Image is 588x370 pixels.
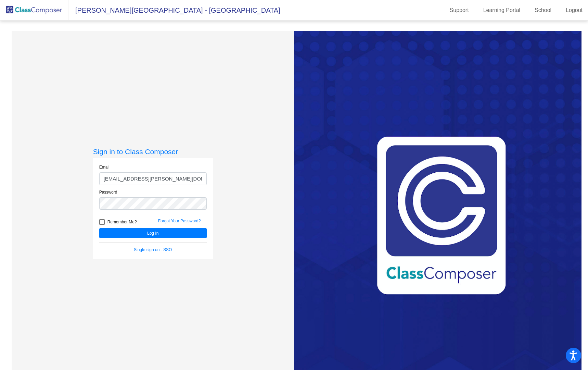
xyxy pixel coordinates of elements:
[529,5,557,16] a: School
[158,219,201,223] a: Forgot Your Password?
[93,147,213,156] h3: Sign in to Class Composer
[107,218,137,226] span: Remember Me?
[134,247,172,252] a: Single sign on - SSO
[99,228,207,238] button: Log In
[99,164,110,170] label: Email
[99,189,117,195] label: Password
[478,5,526,16] a: Learning Portal
[560,5,588,16] a: Logout
[68,5,280,16] span: [PERSON_NAME][GEOGRAPHIC_DATA] - [GEOGRAPHIC_DATA]
[444,5,474,16] a: Support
